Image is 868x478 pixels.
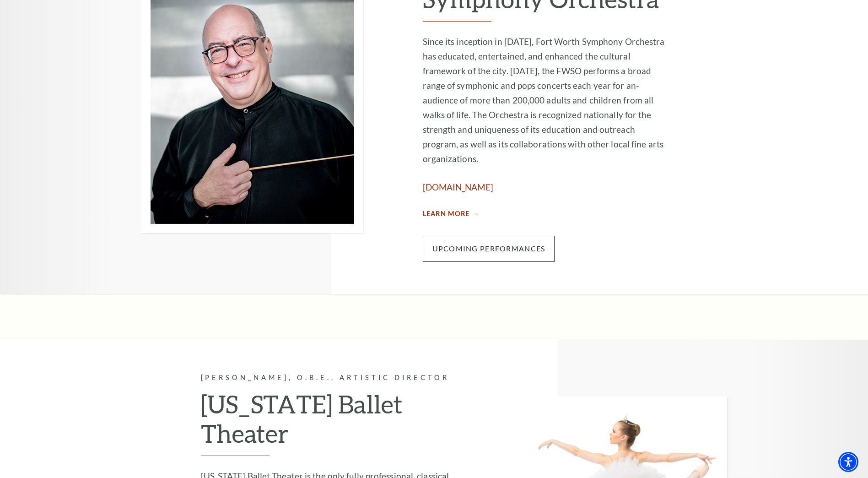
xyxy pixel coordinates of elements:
a: org Learn More → [423,208,479,220]
div: Accessibility Menu [838,452,858,472]
a: Upcoming Performances [423,236,555,261]
a: www.fwsymphony.org - open in a new tab [423,182,493,192]
p: [PERSON_NAME], O.B.E., Artistic Director [201,372,466,384]
p: Since its inception in [DATE], Fort Worth Symphony Orchestra has educated, entertained, and enhan... [423,34,668,166]
h2: [US_STATE] Ballet Theater [201,389,466,456]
